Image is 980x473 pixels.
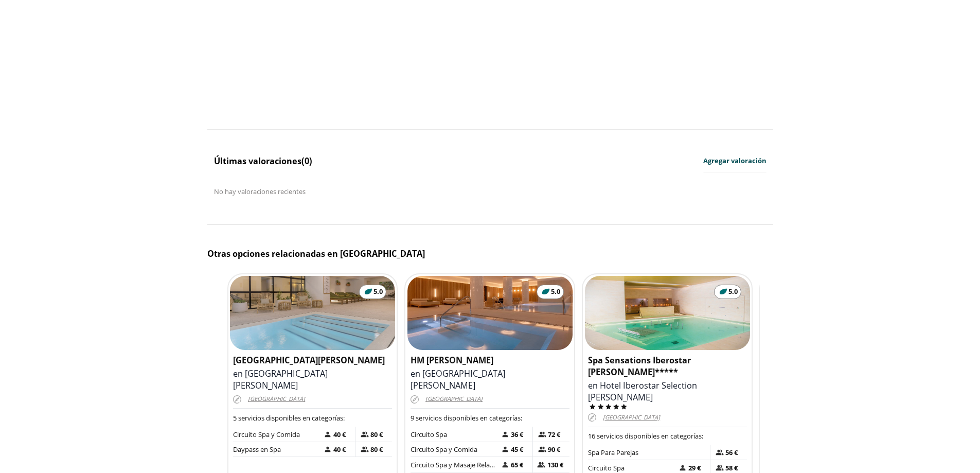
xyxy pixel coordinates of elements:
[332,429,348,440] span: 40 €
[703,150,767,172] button: Agregar valoración
[546,444,563,455] span: 90 €
[233,445,281,454] span: Daypass en Spa
[603,412,660,424] span: [GEOGRAPHIC_DATA]
[373,287,383,297] span: 5.0
[728,287,738,297] span: 5.0
[588,463,625,472] span: Circuito Spa
[425,393,483,405] span: [GEOGRAPHIC_DATA]
[214,155,301,167] span: Últimas valoraciones
[207,248,425,259] span: Otras opciones relacionadas en [GEOGRAPHIC_DATA]
[588,431,703,441] span: 16 servicios disponibles en categorías:
[588,380,697,403] span: en Hotel Iberostar Selection [PERSON_NAME]
[301,155,312,167] span: (0)
[411,355,569,366] h2: HM [PERSON_NAME]
[509,429,526,440] span: 36 €
[332,444,348,455] span: 40 €
[703,156,767,166] span: Agregar valoración
[724,447,740,458] span: 56 €
[411,445,477,454] span: Circuito Spa y Comida
[411,368,505,391] span: en [GEOGRAPHIC_DATA][PERSON_NAME]
[248,393,305,405] span: [GEOGRAPHIC_DATA]
[546,429,563,440] span: 72 €
[233,368,328,391] span: en [GEOGRAPHIC_DATA][PERSON_NAME]
[233,355,391,366] h2: [GEOGRAPHIC_DATA][PERSON_NAME]
[588,448,638,457] span: Spa Para Parejas
[411,430,447,439] span: Circuito Spa
[551,287,560,297] span: 5.0
[233,430,300,439] span: Circuito Spa y Comida
[509,444,526,455] span: 45 €
[588,355,746,378] h2: Spa Sensations Iberostar [PERSON_NAME]*****
[411,413,522,423] span: 9 servicios disponibles en categorías:
[233,413,345,423] span: 5 servicios disponibles en categorías:
[411,460,505,469] span: Circuito Spa y Masaje Relajante
[369,444,385,455] span: 80 €
[369,429,385,440] span: 80 €
[214,187,306,196] span: No hay valoraciones recientes
[509,459,526,470] span: 65 €
[545,459,563,470] span: 130 €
